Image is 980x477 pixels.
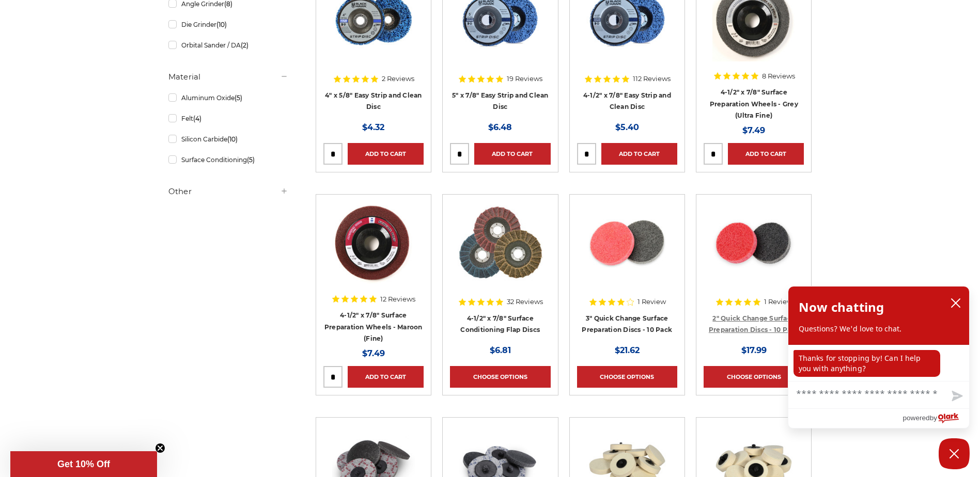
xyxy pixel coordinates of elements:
[592,456,663,476] a: Quick view
[464,233,536,253] a: Quick view
[615,122,639,132] span: $5.40
[193,115,201,122] span: (4)
[788,286,970,428] div: olark chatbox
[633,75,671,82] span: 112 Reviews
[450,202,550,302] a: Scotch brite flap discs
[168,109,288,128] a: Felt
[947,295,964,311] button: close chatbox
[168,89,288,107] a: Aluminum Oxide
[710,88,798,119] a: 4-1/2" x 7/8" Surface Preparation Wheels - Grey (Ultra Fine)
[458,202,542,284] img: Scotch brite flap discs
[764,298,792,305] span: 1 Review
[794,350,940,377] p: Thanks for stopping by! Can I help you with anything?
[464,456,536,476] a: Quick view
[338,233,409,253] a: Quick view
[799,297,884,317] h2: Now chatting
[10,451,157,477] div: Get 10% OffClose teaser
[168,185,288,198] h5: Other
[586,202,668,284] img: 3 inch surface preparation discs
[704,366,804,388] a: Choose Options
[939,438,970,469] button: Close Chatbox
[324,311,423,342] a: 4-1/2" x 7/8" Surface Preparation Wheels - Maroon (Fine)
[348,143,424,165] a: Add to Cart
[583,91,671,111] a: 4-1/2" x 7/8" Easy Strip and Clean Disc
[464,10,536,30] a: Quick view
[709,314,799,334] a: 2" Quick Change Surface Preparation Discs - 10 Pack
[241,41,248,49] span: (2)
[57,459,110,469] span: Get 10% Off
[168,130,288,148] a: Silicon Carbide
[362,348,385,358] span: $7.49
[903,409,969,428] a: Powered by Olark
[592,233,663,253] a: Quick view
[742,125,765,135] span: $7.49
[799,324,959,334] p: Questions? We'd love to chat.
[452,91,549,111] a: 5" x 7/8" Easy Strip and Clean Disc
[718,233,789,253] a: Quick view
[325,91,422,111] a: 4" x 5/8" Easy Strip and Clean Disc
[577,366,677,388] a: Choose Options
[903,411,929,424] span: powered
[712,202,795,284] img: 2 inch surface preparation discs
[930,411,937,424] span: by
[168,71,288,83] h5: Material
[577,202,677,302] a: 3 inch surface preparation discs
[168,151,288,169] a: Surface Conditioning
[488,122,512,132] span: $6.48
[788,345,969,381] div: chat
[348,366,424,388] a: Add to Cart
[507,75,542,82] span: 19 Reviews
[382,75,414,82] span: 2 Reviews
[380,296,415,303] span: 12 Reviews
[943,385,969,408] button: Send message
[450,366,550,388] a: Choose Options
[762,73,795,79] span: 8 Reviews
[637,298,666,305] span: 1 Review
[155,443,165,453] button: Close teaser
[216,21,227,28] span: (10)
[168,15,288,34] a: Die Grinder
[718,456,789,476] a: Quick view
[362,122,384,132] span: $4.32
[741,345,767,355] span: $17.99
[592,10,663,30] a: Quick view
[323,202,424,302] a: Maroon Surface Prep Disc
[582,314,672,334] a: 3" Quick Change Surface Preparation Discs - 10 Pack
[728,143,804,165] a: Add to Cart
[601,143,677,165] a: Add to Cart
[615,345,640,355] span: $21.62
[474,143,550,165] a: Add to Cart
[247,156,255,164] span: (5)
[338,456,409,476] a: Quick view
[507,298,543,305] span: 32 Reviews
[718,10,789,30] a: Quick view
[338,10,409,30] a: Quick view
[235,94,242,102] span: (5)
[490,345,511,355] span: $6.81
[168,36,288,54] a: Orbital Sander / DA
[460,314,540,334] a: 4-1/2" x 7/8" Surface Conditioning Flap Discs
[704,202,804,302] a: 2 inch surface preparation discs
[227,135,238,143] span: (10)
[332,202,415,284] img: Maroon Surface Prep Disc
